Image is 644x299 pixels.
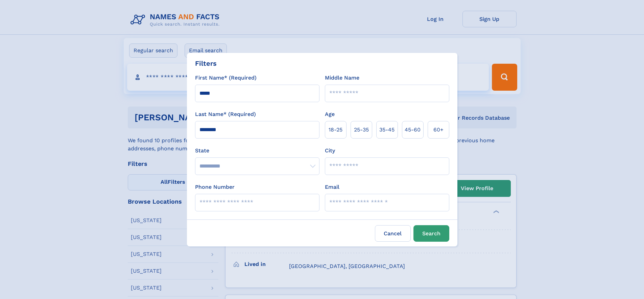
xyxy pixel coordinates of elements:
[433,126,444,134] span: 60+
[379,126,395,134] span: 35‑45
[413,225,449,242] button: Search
[195,147,319,155] label: State
[195,74,257,82] label: First Name* (Required)
[325,183,339,191] label: Email
[375,225,411,242] label: Cancel
[325,110,335,118] label: Age
[195,58,217,68] div: Filters
[195,183,235,191] label: Phone Number
[405,126,421,134] span: 45‑60
[325,74,359,82] label: Middle Name
[329,126,342,134] span: 18‑25
[325,147,335,155] label: City
[354,126,369,134] span: 25‑35
[195,110,256,118] label: Last Name* (Required)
